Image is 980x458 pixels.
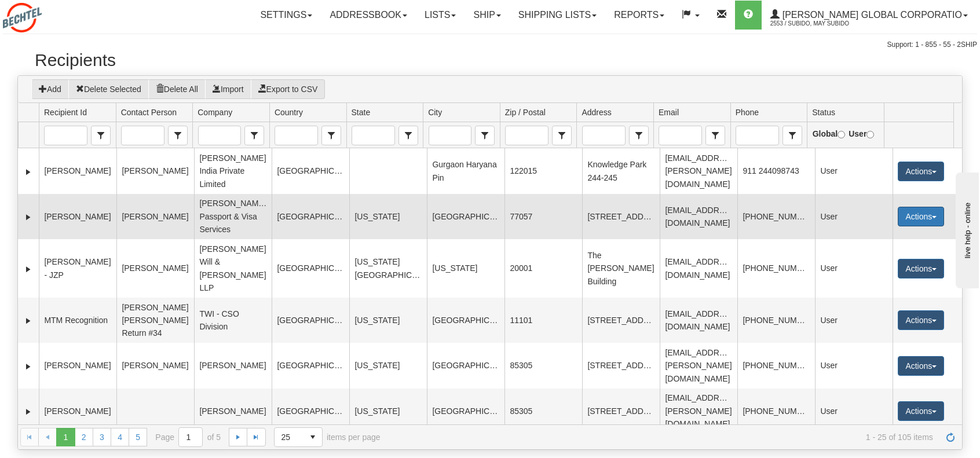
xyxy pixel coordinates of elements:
td: [GEOGRAPHIC_DATA] [427,194,504,239]
a: Expand [23,315,34,327]
td: [PERSON_NAME] [194,389,272,434]
span: Page of 5 [155,427,221,447]
td: [EMAIL_ADDRESS][DOMAIN_NAME] [660,239,737,298]
td: filter cell [192,122,269,148]
td: [PERSON_NAME] Will & [PERSON_NAME] LLP [194,239,272,298]
span: Address [629,126,649,145]
td: [PERSON_NAME] [116,239,194,298]
input: Global [838,131,845,138]
input: Country [275,126,317,145]
td: User [815,389,893,434]
td: User [815,148,893,193]
td: [PERSON_NAME] [116,194,194,239]
span: select [783,126,802,145]
a: Settings [251,1,321,30]
input: User [866,131,874,138]
td: 911 244098743 [737,148,815,193]
a: Ship [465,1,509,30]
td: [GEOGRAPHIC_DATA] [272,194,349,239]
span: City [475,126,495,145]
a: Go to the next page [229,428,247,446]
td: [EMAIL_ADDRESS][PERSON_NAME][DOMAIN_NAME] [660,343,737,388]
a: [PERSON_NAME] Global Corporatio 2553 / Subido, May Subido [762,1,977,30]
span: Phone [736,107,759,118]
span: Contact Person [121,107,177,118]
td: [PHONE_NUMBER] [737,298,815,343]
td: [US_STATE] [427,239,504,298]
div: Support: 1 - 855 - 55 - 2SHIP [3,40,977,50]
span: State [352,107,371,118]
a: Expand [23,361,34,372]
span: Status [812,107,835,118]
td: User [815,343,893,388]
td: [EMAIL_ADDRESS][DOMAIN_NAME] [660,298,737,343]
td: filter cell [730,122,807,148]
button: Actions [898,162,944,181]
td: filter cell [807,122,884,148]
span: Company [198,107,232,118]
td: [PHONE_NUMBER] [737,343,815,388]
td: [GEOGRAPHIC_DATA] [427,298,504,343]
span: select [399,126,418,145]
span: Phone [782,126,802,145]
span: 2553 / Subido, May Subido [770,18,857,30]
a: 2 [75,428,93,446]
input: Email [659,126,701,145]
td: MTM Recognition [39,298,116,343]
input: Company [199,126,241,145]
button: Export to CSV [251,79,326,99]
td: [PERSON_NAME] [116,148,194,193]
span: select [630,126,648,145]
td: [GEOGRAPHIC_DATA] [272,298,349,343]
a: Expand [23,211,34,223]
td: [GEOGRAPHIC_DATA] [272,389,349,434]
button: Actions [898,310,944,330]
td: [GEOGRAPHIC_DATA] [272,343,349,388]
td: 11101 [504,298,582,343]
td: [EMAIL_ADDRESS][PERSON_NAME][DOMAIN_NAME] [660,389,737,434]
input: Contact Person [122,126,164,145]
td: 77057 [504,194,582,239]
span: Page sizes drop down [274,427,323,447]
span: select [245,126,264,145]
td: [PERSON_NAME] [39,194,116,239]
td: User [815,298,893,343]
td: [STREET_ADDRESS] [582,298,660,343]
td: [GEOGRAPHIC_DATA] [427,343,504,388]
td: [STREET_ADDRESS] [582,389,660,434]
td: 85305 [504,389,582,434]
button: Delete Selected [68,79,149,99]
span: Page 1 [56,428,75,446]
a: Expand [23,166,34,178]
span: select [169,126,187,145]
a: 3 [93,428,111,446]
span: items per page [274,427,381,447]
td: 20001 [504,239,582,298]
td: filter cell [884,122,953,148]
input: City [429,126,471,145]
button: Actions [898,207,944,226]
input: Zip / Postal [506,126,548,145]
span: select [553,126,571,145]
td: [US_STATE][GEOGRAPHIC_DATA] [349,239,427,298]
label: User [849,127,874,140]
span: Email [705,126,725,145]
td: [GEOGRAPHIC_DATA] [427,389,504,434]
td: filter cell [346,122,423,148]
a: Lists [416,1,465,30]
td: filter cell [653,122,730,148]
a: 5 [129,428,147,446]
td: [PERSON_NAME] [194,343,272,388]
input: Page 1 [179,428,202,446]
span: Country [321,126,341,145]
span: Contact Person [168,126,188,145]
span: select [706,126,725,145]
td: [US_STATE] [349,298,427,343]
div: grid toolbar [18,76,962,103]
td: [GEOGRAPHIC_DATA] [272,239,349,298]
td: filter cell [269,122,346,148]
input: Address [583,126,625,145]
a: Shipping lists [510,1,605,30]
iframe: chat widget [953,170,979,288]
td: filter cell [423,122,500,148]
